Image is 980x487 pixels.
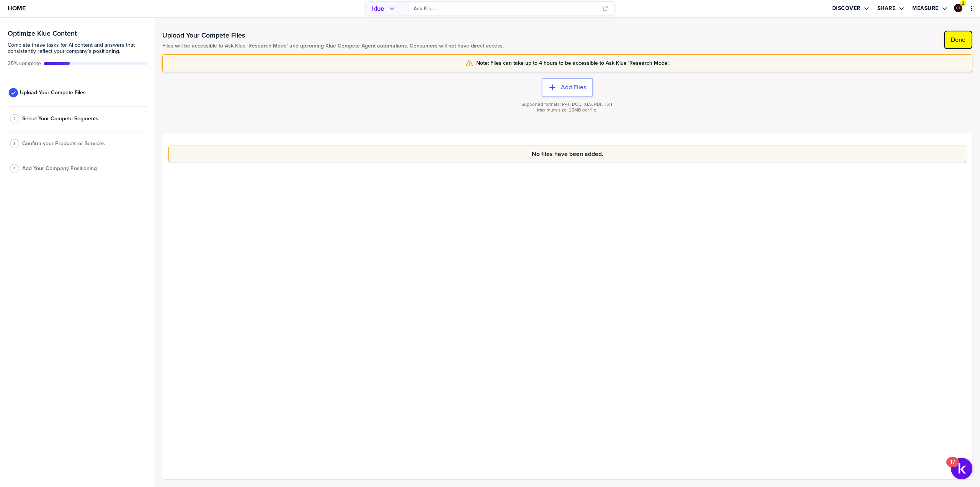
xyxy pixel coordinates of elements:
span: Complete these tasks for AI content and answers that consistently reflect your company’s position... [8,42,147,54]
h3: Optimize Klue Content [8,30,147,37]
label: Add Files [561,84,586,91]
span: 4 [13,166,16,171]
span: 2 [13,116,16,121]
span: Upload Your Compete Files [20,90,86,96]
span: Files will be accessible to Ask Klue 'Research Mode' and upcoming Klue Compete Agent automations.... [162,43,504,49]
input: Ask Klue... [413,2,598,15]
label: Measure [912,5,939,12]
span: Home [8,5,26,11]
button: Open Resource Center, 17 new notifications [951,458,972,479]
div: Graham Tutti [954,4,962,12]
label: Done [951,36,965,44]
span: 3 [13,141,16,146]
span: Confirm your Products or Services [22,141,105,147]
button: Done [944,31,972,49]
span: Select Your Compete Segments [22,116,98,122]
div: 17 [950,462,955,472]
img: ee1355cada6433fc92aa15fbfe4afd43-sml.png [955,5,962,11]
label: Share [877,5,896,12]
a: Edit Profile [953,3,963,13]
span: Supported formats: PPT, DOC, XLS, PDF, TXT. [521,102,614,107]
span: Note: Files can take up to 4 hours to be accessible to Ask Klue 'Research Mode'. [476,60,670,66]
span: Add Your Company Positioning [22,166,97,172]
span: No files have been added. [532,151,603,157]
h1: Upload Your Compete Files [162,31,504,40]
span: 2 [962,0,964,6]
label: Discover [832,5,861,12]
button: Add Files [542,78,593,97]
span: Active [8,61,41,67]
span: Maximum size: 25MB per file. [537,107,598,113]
